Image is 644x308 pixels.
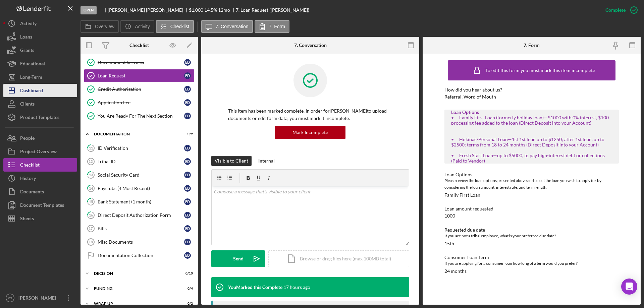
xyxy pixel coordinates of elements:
div: Please review the loan options presented above and select the loan you wish to apply for by consi... [444,177,619,191]
div: Bills [98,226,184,231]
div: E D [184,185,191,192]
a: Documentation CollectionED [84,249,195,262]
div: Loan amount requested [444,206,619,211]
button: Internal [255,156,278,166]
div: E D [184,86,191,93]
div: Decision [94,271,176,275]
a: 13Social Security CardED [84,168,195,182]
div: 14.5 % [204,7,217,13]
div: Direct Deposit Authorization Form [98,212,184,218]
div: Mark Incomplete [292,126,328,139]
div: Family First Loan [444,192,480,198]
div: You Marked this Complete [228,285,282,290]
label: 7. Conversation [216,24,249,29]
div: Clients [20,97,35,112]
div: People [20,131,35,146]
div: Wrap up [94,302,176,306]
div: Documentation [94,132,176,136]
a: Application FeeED [84,96,195,109]
span: $1,000 [189,7,203,13]
button: Clients [3,97,77,111]
a: 12Tribal IDED [84,155,195,168]
div: Project Overview [20,145,57,160]
div: Paystubs (4 Most Recent) [98,186,184,191]
div: Development Services [98,60,184,65]
div: E D [184,113,191,119]
button: Mark Incomplete [275,126,345,139]
div: 24 months [444,268,467,274]
div: If you are applying for a consumer loan how long of a term would you prefer? [444,260,619,267]
div: E D [184,59,191,66]
div: Visible to Client [215,156,248,166]
time: 2025-09-25 20:51 [283,285,310,290]
a: Sheets [3,212,77,225]
button: Visible to Client [211,156,252,166]
div: How did you hear about us? [444,87,619,93]
div: E D [184,145,191,151]
div: Loans [20,30,32,45]
button: Educational [3,57,77,70]
div: To edit this form you must mark this item incomplete [485,68,595,73]
button: 7. Form [255,20,289,33]
div: E D [184,99,191,106]
div: 7. Conversation [294,43,327,48]
a: 17BillsED [84,222,195,235]
p: This item has been marked complete. In order for [PERSON_NAME] to upload documents or edit form d... [228,107,392,122]
div: Dashboard [20,84,43,99]
div: E D [184,198,191,205]
div: 0 / 4 [181,287,193,291]
div: Internal [258,156,275,166]
label: 7. Form [269,24,285,29]
div: Complete [605,3,626,17]
div: Requested due date [444,227,619,233]
div: Long-Term [20,70,42,85]
a: Credit AuthorizationED [84,82,195,96]
div: Activity [20,17,37,32]
div: E D [184,158,191,165]
div: Educational [20,57,45,72]
div: 7. Loan Request ([PERSON_NAME]) [236,7,309,13]
div: 12 mo [218,7,230,13]
div: 0 / 10 [181,271,193,275]
div: History [20,172,36,187]
button: Send [211,250,265,267]
div: Loan Options [451,110,612,115]
button: Product Templates [3,111,77,124]
button: Project Overview [3,145,77,158]
div: Application Fee [98,100,184,105]
button: People [3,131,77,145]
div: 0 / 9 [181,132,193,136]
a: 15Bank Statement (1 month)ED [84,195,195,208]
div: Tribal ID [98,159,184,164]
div: You Are Ready For The Next Section [98,113,184,119]
a: You Are Ready For The Next SectionED [84,109,195,123]
a: Long-Term [3,70,77,84]
a: Document Templates [3,198,77,212]
div: [PERSON_NAME] [17,291,60,306]
a: Documents [3,185,77,198]
div: E D [184,225,191,232]
button: Loans [3,30,77,44]
button: 7. Conversation [201,20,253,33]
button: Checklist [3,158,77,172]
div: • Family First Loan (formerly holiday loan)—$1000 with 0% interest, $100 processing fee added to ... [451,115,612,164]
button: History [3,172,77,185]
label: Activity [135,24,150,29]
a: Development ServicesED [84,56,195,69]
a: 11ID VerificationED [84,141,195,155]
tspan: 12 [89,160,93,164]
div: 1000 [444,213,455,219]
div: 7. Form [524,43,540,48]
div: E D [184,252,191,259]
div: [PERSON_NAME] [PERSON_NAME] [108,7,189,13]
button: Grants [3,44,77,57]
div: Social Security Card [98,172,184,178]
tspan: 18 [89,240,93,244]
div: Loan Request [98,73,184,78]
